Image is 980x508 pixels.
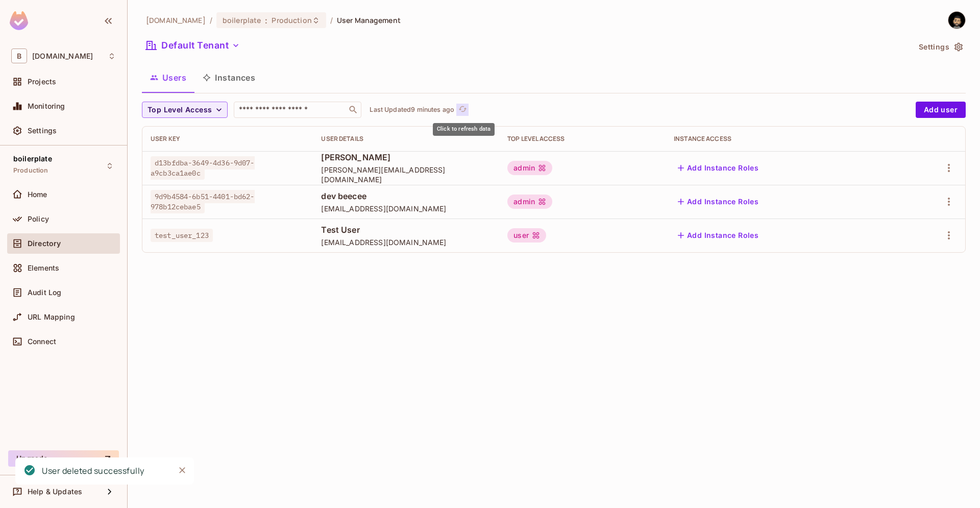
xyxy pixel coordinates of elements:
[28,239,61,248] span: Directory
[13,155,52,163] span: boilerplate
[674,227,763,244] button: Add Instance Roles
[148,104,212,116] span: Top Level Access
[321,224,491,235] span: Test User
[10,11,28,30] img: SReyMgAAAABJRU5ErkJggg==
[456,104,469,116] button: refresh
[28,215,49,223] span: Policy
[915,39,966,55] button: Settings
[142,37,244,54] button: Default Tenant
[223,15,261,25] span: boilerplate
[28,78,56,86] span: Projects
[28,313,75,321] span: URL Mapping
[194,65,263,90] button: Instances
[151,135,305,143] div: User Key
[151,156,255,180] span: d13bfdba-3649-4d36-9d07-a9cb3ca1ae0c
[321,190,491,202] span: dev beecee
[28,337,56,346] span: Connect
[264,16,268,25] span: :
[948,12,965,29] img: Florian Marie-Luce
[321,135,491,143] div: User Details
[28,102,65,110] span: Monitoring
[321,165,491,184] span: [PERSON_NAME][EMAIL_ADDRESS][DOMAIN_NAME]
[28,190,47,199] span: Home
[32,52,93,60] span: Workspace: beecee.fr
[507,228,546,243] div: user
[507,135,657,143] div: Top Level Access
[28,127,57,135] span: Settings
[28,288,61,297] span: Audit Log
[272,15,311,25] span: Production
[42,465,144,477] div: User deleted successfully
[321,237,491,247] span: [EMAIL_ADDRESS][DOMAIN_NAME]
[454,104,469,116] span: Click to refresh data
[330,15,333,25] li: /
[674,193,763,210] button: Add Instance Roles
[142,102,228,118] button: Top Level Access
[674,160,763,176] button: Add Instance Roles
[321,152,491,163] span: [PERSON_NAME]
[175,463,190,478] button: Close
[674,135,886,143] div: Instance Access
[337,15,401,25] span: User Management
[11,49,27,63] span: B
[151,190,255,213] span: 9d9b4584-6b51-4401-bd62-978b12cebae5
[507,195,552,209] div: admin
[142,65,194,90] button: Users
[13,166,48,175] span: Production
[210,15,212,25] li: /
[458,105,467,115] span: refresh
[916,102,966,118] button: Add user
[151,229,213,242] span: test_user_123
[433,123,495,136] div: Click to refresh data
[321,204,491,213] span: [EMAIL_ADDRESS][DOMAIN_NAME]
[370,106,454,114] p: Last Updated 9 minutes ago
[507,161,552,175] div: admin
[146,15,206,25] span: the active workspace
[28,264,59,272] span: Elements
